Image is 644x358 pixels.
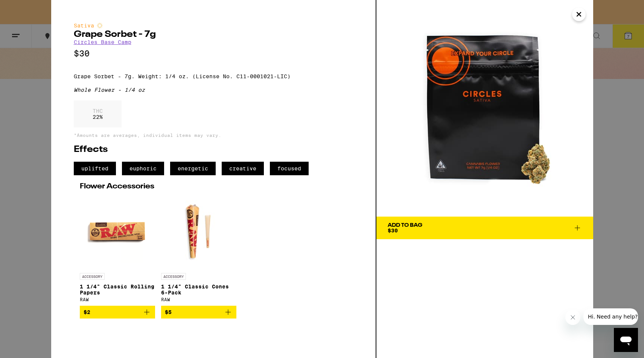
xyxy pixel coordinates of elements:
[80,183,347,190] h2: Flower Accessories
[161,194,236,269] img: RAW - 1 1/4" Classic Cones 6-Pack
[80,273,105,280] p: ACCESSORY
[74,145,353,154] h2: Effects
[74,49,353,58] p: $30
[74,73,353,79] p: Grape Sorbet - 7g. Weight: 1/4 oz. (License No. C11-0001021-LIC)
[376,217,593,239] button: Add To Bag$30
[161,284,236,296] p: 1 1/4" Classic Cones 6-Pack
[161,297,236,302] div: RAW
[84,309,90,315] span: $2
[80,194,155,269] img: RAW - 1 1/4" Classic Rolling Papers
[80,194,155,306] a: Open page for 1 1/4" Classic Rolling Papers from RAW
[388,223,422,228] div: Add To Bag
[97,23,103,29] img: sativaColor.svg
[74,39,131,45] a: Circles Base Camp
[161,306,236,319] button: Add to bag
[122,162,164,175] span: euphoric
[614,328,638,352] iframe: Button to launch messaging window
[170,162,216,175] span: energetic
[74,87,353,93] div: Whole Flower - 1/4 oz
[222,162,264,175] span: creative
[572,8,586,21] button: Close
[165,309,172,315] span: $5
[161,194,236,306] a: Open page for 1 1/4" Classic Cones 6-Pack from RAW
[74,133,353,138] p: *Amounts are averages, individual items may vary.
[565,310,580,325] iframe: Close message
[74,100,122,127] div: 22 %
[161,273,186,280] p: ACCESSORY
[583,308,638,325] iframe: Message from company
[270,162,309,175] span: focused
[74,162,116,175] span: uplifted
[80,297,155,302] div: RAW
[74,23,353,29] div: Sativa
[93,108,103,114] p: THC
[80,284,155,296] p: 1 1/4" Classic Rolling Papers
[74,30,353,39] h2: Grape Sorbet - 7g
[388,228,398,234] span: $30
[80,306,155,319] button: Add to bag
